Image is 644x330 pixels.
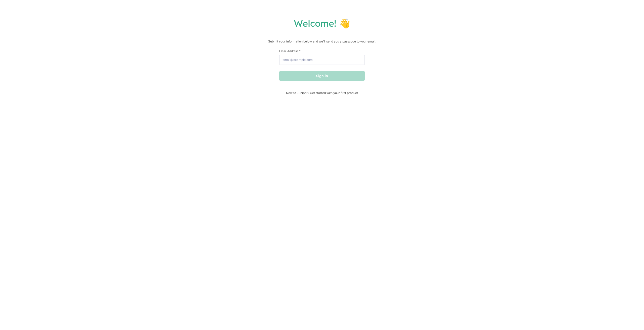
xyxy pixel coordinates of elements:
p: Submit your information below and we'll send you a passcode to your email. [5,39,639,44]
input: email@example.com [279,55,365,65]
h1: Welcome! 👋 [5,18,639,29]
label: Email Address [279,49,365,53]
span: New to Juniper? Get started with your first product [279,91,365,95]
span: This field is required. [299,49,301,53]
